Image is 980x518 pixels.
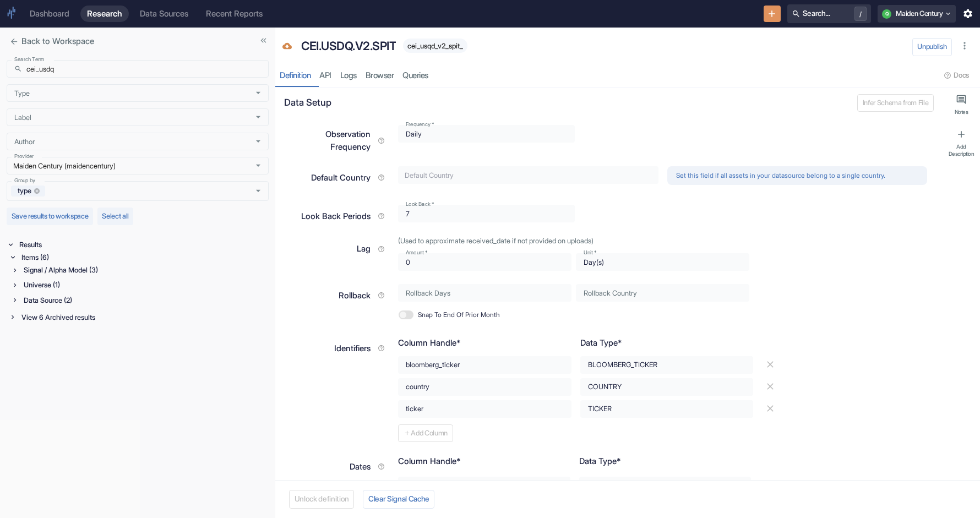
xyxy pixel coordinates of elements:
button: Notes [945,90,978,120]
p: (Used to approximate received_date if not provided on uploads) [398,238,927,245]
button: Open [252,111,265,124]
div: View 6 Archived results [19,311,269,324]
p: Rollback [339,290,371,302]
a: Dashboard [23,6,76,22]
div: Q [882,9,891,19]
label: Look Back [406,200,434,208]
div: Recent Reports [206,9,263,19]
p: Lag [357,243,371,255]
a: Recent Reports [199,6,269,22]
button: Unpublish [912,38,952,56]
p: Column Handle* [398,337,571,349]
a: Queries [398,64,433,87]
button: close [7,34,21,49]
p: Set this field if all assets in your datasource belong to a single country. [676,171,918,181]
button: Save results to workspace [7,208,93,225]
label: Amount [406,249,427,257]
a: Logs [336,64,361,87]
button: Search.../ [787,4,871,23]
button: Select all [97,208,134,225]
button: Open [252,135,265,148]
span: type [13,186,36,196]
p: Observation Frequency [291,128,371,153]
a: API [315,64,336,87]
p: Dates [350,461,371,473]
div: CEI.USDQ.V2.SPIT [298,34,399,57]
div: Results [17,238,269,251]
span: Data Source [282,42,292,53]
p: Data Type* [579,455,751,467]
input: Default Country [401,171,634,180]
a: Data Sources [133,6,195,22]
p: Column Handle* [398,455,570,467]
button: Open [252,159,265,172]
label: Group by [14,177,35,184]
button: Open [252,184,265,198]
a: Research [80,6,129,22]
p: Identifiers [334,342,371,355]
div: Add Description [947,143,976,157]
a: Browser [361,64,399,87]
div: Research [87,9,122,19]
label: Unit [584,249,596,257]
div: Dashboard [30,9,69,19]
button: New Resource [764,6,781,23]
span: cei_usqd_v2_spit_ [403,42,467,50]
div: BLOOMBERG_TICKER [580,356,753,374]
div: Signal / Alpha Model (3) [21,264,269,276]
label: Frequency [406,121,434,128]
label: Search Term [14,56,44,63]
button: Collapse Sidebar [256,33,271,48]
div: Items (6) [19,251,269,264]
button: Open [252,86,265,100]
div: resource tabs [275,64,980,87]
div: Data Source (2) [21,294,269,307]
p: Data Setup [284,96,331,110]
div: COUNTRY [580,378,753,396]
p: Look Back Periods [301,210,371,222]
div: Universe (1) [21,279,269,291]
button: Clear Signal Cache [363,490,434,509]
div: type [11,186,45,197]
div: Daily [398,125,574,143]
p: Back to Workspace [21,35,94,47]
label: Provider [14,152,34,160]
p: Data Type* [580,337,753,349]
div: TICKER [580,400,753,418]
div: Day(s) [576,253,749,271]
p: Default Country [311,172,371,184]
button: Docs [940,67,973,84]
div: Data Sources [140,9,188,19]
span: Snap To End Of Prior Month [418,310,500,320]
p: CEI.USDQ.V2.SPIT [301,37,396,55]
button: QMaiden Century [878,5,956,23]
div: Definition [280,70,311,81]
